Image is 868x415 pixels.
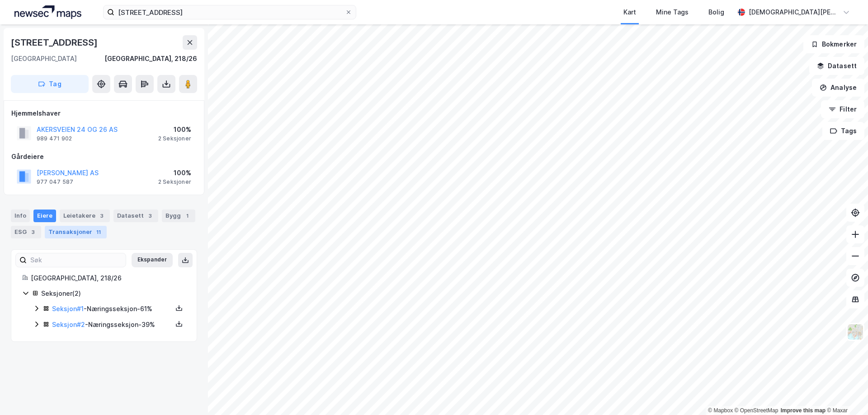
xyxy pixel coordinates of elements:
div: [GEOGRAPHIC_DATA] [11,53,77,64]
div: 11 [94,228,103,237]
div: 100% [158,168,191,178]
div: 989 471 902 [37,135,72,142]
div: 100% [158,124,191,135]
img: logo.a4113a55bc3d86da70a041830d287a7e.svg [14,5,81,19]
a: Improve this map [781,407,826,414]
img: Z [847,323,864,340]
button: Analyse [812,79,864,97]
div: 3 [28,228,38,237]
button: Filter [821,100,864,118]
div: [DEMOGRAPHIC_DATA][PERSON_NAME] [749,7,839,18]
div: Transaksjoner [45,226,107,238]
button: Tag [11,75,89,93]
button: Datasett [809,57,864,75]
div: 1 [183,211,192,220]
a: Seksjon#1 [52,305,84,312]
a: Seksjon#2 [52,321,85,328]
button: Tags [822,122,864,140]
div: [STREET_ADDRESS] [11,35,99,50]
div: Mine Tags [656,7,689,18]
div: - Næringsseksjon - 39% [52,319,172,330]
div: Leietakere [60,210,110,222]
div: Datasett [113,210,158,222]
a: OpenStreetMap [735,407,778,414]
div: - Næringsseksjon - 61% [52,303,172,314]
div: [GEOGRAPHIC_DATA], 218/26 [31,273,186,284]
input: Søk på adresse, matrikkel, gårdeiere, leietakere eller personer [114,5,345,19]
div: 3 [97,211,106,220]
div: [GEOGRAPHIC_DATA], 218/26 [104,53,197,64]
div: Kart [623,7,636,18]
div: Seksjoner ( 2 ) [41,288,186,299]
a: Mapbox [708,407,733,414]
div: 2 Seksjoner [158,135,191,142]
button: Bokmerker [803,35,864,53]
div: Eiere [33,210,56,222]
iframe: Chat Widget [823,372,868,415]
button: Ekspander [132,253,173,267]
div: 3 [146,211,155,220]
input: Søk [27,253,126,267]
div: Bolig [708,7,724,18]
div: 977 047 587 [37,178,73,186]
div: Bygg [162,210,195,222]
div: 2 Seksjoner [158,178,191,186]
div: Gårdeiere [11,151,197,162]
div: Info [11,210,30,222]
div: Hjemmelshaver [11,108,197,119]
div: ESG [11,226,41,238]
